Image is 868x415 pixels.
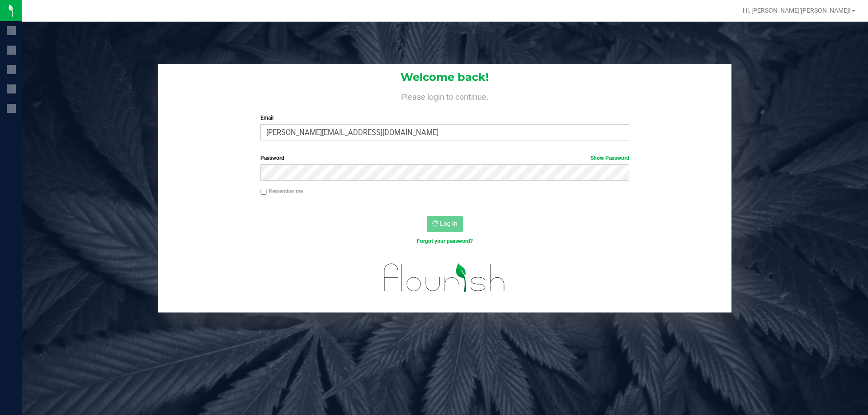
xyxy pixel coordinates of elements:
[260,189,267,195] input: Remember me
[427,216,463,232] button: Log In
[440,220,458,227] span: Log In
[158,71,731,83] h1: Welcome back!
[260,155,284,161] span: Password
[417,238,473,244] a: Forgot your password?
[590,155,629,161] a: Show Password
[743,7,851,14] span: Hi, [PERSON_NAME]'[PERSON_NAME]!
[373,255,516,301] img: flourish_logo.svg
[158,90,731,101] h4: Please login to continue.
[260,187,303,196] label: Remember me
[260,114,629,122] label: Email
